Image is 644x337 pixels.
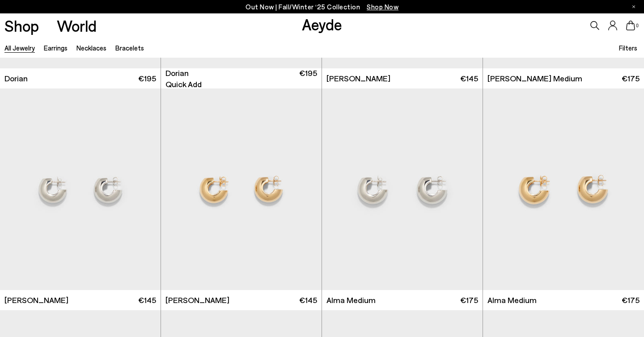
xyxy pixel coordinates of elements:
span: €145 [299,295,317,306]
a: 0 [626,21,635,30]
a: Bracelets [115,44,144,52]
a: World [57,18,97,34]
a: Shop [4,18,39,34]
a: Alma Medium €175 [483,290,644,310]
span: Alma Medium [487,295,537,306]
a: Dorian Quick Add €195 [161,68,322,88]
a: Aeyde [302,15,342,34]
span: Navigate to /collections/new-in [367,3,398,11]
a: Earrings [44,44,68,52]
span: €175 [460,295,478,306]
span: [PERSON_NAME] Medium [487,73,582,84]
span: 0 [635,23,640,28]
a: Necklaces [76,44,106,52]
span: €175 [622,295,640,306]
img: Alma Small 18kt Gold-Plated Earrings [161,88,322,290]
span: €195 [299,67,317,90]
li: Quick Add [165,79,202,90]
span: Dorian [4,73,28,84]
span: [PERSON_NAME] [4,295,68,306]
a: [PERSON_NAME] €145 [161,290,322,310]
span: Filters [619,44,637,52]
a: [PERSON_NAME] Medium €175 [483,68,644,88]
span: Alma Medium [326,295,376,306]
a: [PERSON_NAME] €145 [322,68,483,88]
a: All Jewelry [4,44,35,52]
p: Out Now | Fall/Winter ‘25 Collection [246,1,398,13]
img: Alma Medium 18kt Gold-Plated Earrings [483,88,644,290]
img: Alma Medium Palladium-Plated Earrings [322,88,483,290]
span: [PERSON_NAME] [326,73,390,84]
span: €145 [460,73,478,84]
ul: variant [165,79,201,90]
span: €195 [138,73,156,84]
span: [PERSON_NAME] [165,295,229,306]
span: Dorian [165,67,189,79]
span: €175 [622,73,640,84]
span: €145 [138,295,156,306]
a: Alma Medium €175 [322,290,483,310]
